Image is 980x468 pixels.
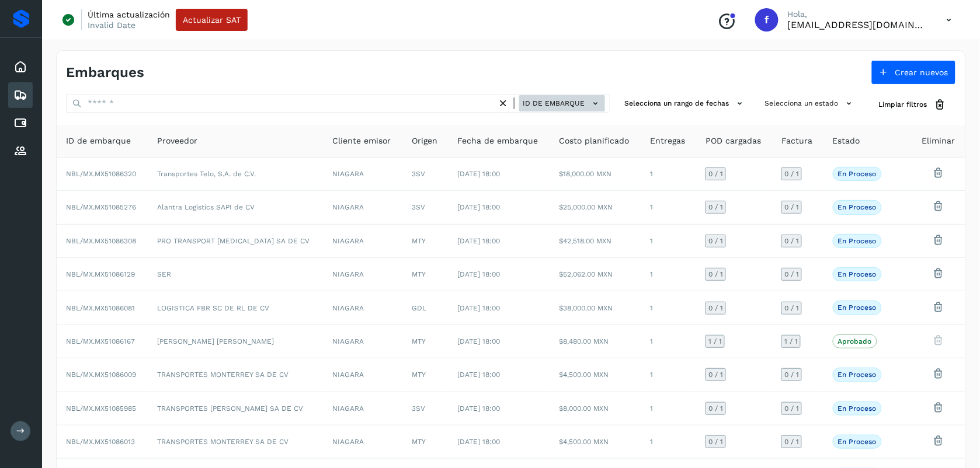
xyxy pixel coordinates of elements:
span: 0 / 1 [784,204,799,211]
span: Eliminar [922,135,955,147]
td: $38,000.00 MXN [550,291,641,324]
p: En proceso [838,270,877,278]
span: NBL/MX.MX51086308 [66,237,136,245]
span: ID de embarque [523,98,585,109]
td: SER [148,258,324,291]
button: ID de embarque [519,95,605,112]
span: 0 / 1 [784,305,799,312]
button: Limpiar filtros [870,94,956,116]
td: 3SV [402,191,448,224]
span: 0 / 1 [708,238,723,245]
td: $18,000.00 MXN [550,158,641,191]
p: En proceso [838,371,877,379]
span: Limpiar filtros [879,99,927,110]
span: 0 / 1 [784,438,799,445]
span: Estado [833,135,860,147]
span: 0 / 1 [708,405,723,412]
td: NIAGARA [324,291,402,324]
span: [DATE] 18:00 [457,237,500,245]
td: PRO TRANSPORT [MEDICAL_DATA] SA DE CV [148,225,324,258]
p: En proceso [838,203,877,211]
td: NIAGARA [324,225,402,258]
span: [DATE] 18:00 [457,170,500,178]
td: 1 [641,225,696,258]
button: Crear nuevos [871,60,956,85]
td: $4,500.00 MXN [550,358,641,392]
span: Factura [781,135,812,147]
h4: Embarques [66,64,144,81]
td: $52,062.00 MXN [550,258,641,291]
span: POD cargadas [706,135,761,147]
td: 3SV [402,158,448,191]
span: 0 / 1 [784,371,799,378]
span: [DATE] 18:00 [457,304,500,312]
div: Cuentas por pagar [8,110,33,136]
p: Hola, [788,9,928,19]
p: Aprobado [838,337,872,345]
td: TRANSPORTES MONTERREY SA DE CV [148,358,324,392]
td: NIAGARA [324,392,402,425]
span: ID de embarque [66,135,131,147]
td: MTY [402,325,448,358]
td: TRANSPORTES [PERSON_NAME] SA DE CV [148,392,324,425]
p: fepadilla@niagarawater.com [788,19,928,30]
span: [DATE] 18:00 [457,270,500,278]
span: Entregas [651,135,686,147]
td: 1 [641,325,696,358]
span: NBL/MX.MX51085985 [66,404,136,413]
div: Embarques [8,82,33,108]
td: NIAGARA [324,158,402,191]
td: 1 [641,358,696,392]
div: Inicio [8,54,33,80]
span: NBL/MX.MX51086129 [66,270,135,278]
td: $25,000.00 MXN [550,191,641,224]
p: Invalid Date [88,20,135,30]
td: MTY [402,225,448,258]
span: 0 / 1 [784,170,799,177]
td: NIAGARA [324,358,402,392]
td: NIAGARA [324,325,402,358]
span: NBL/MX.MX51086167 [66,337,135,345]
span: NBL/MX.MX51086320 [66,170,136,178]
td: 1 [641,191,696,224]
p: En proceso [838,303,877,312]
td: 1 [641,258,696,291]
td: 1 [641,291,696,324]
span: 1 / 1 [784,338,798,345]
span: 0 / 1 [708,204,723,211]
span: [DATE] 18:00 [457,203,500,211]
span: [DATE] 18:00 [457,337,500,345]
div: Proveedores [8,138,33,164]
p: En proceso [838,170,877,178]
span: 0 / 1 [708,271,723,278]
span: Actualizar SAT [183,16,241,24]
td: 1 [641,158,696,191]
span: 0 / 1 [784,271,799,278]
button: Selecciona un estado [760,94,860,113]
td: Alantra Logistics SAPI de CV [148,191,324,224]
span: 0 / 1 [784,238,799,245]
p: En proceso [838,404,877,413]
span: 0 / 1 [708,305,723,312]
span: [DATE] 18:00 [457,404,500,413]
td: MTY [402,425,448,459]
span: Origen [412,135,437,147]
td: NIAGARA [324,258,402,291]
span: Costo planificado [559,135,630,147]
span: Fecha de embarque [457,135,538,147]
p: En proceso [838,237,877,245]
span: 1 / 1 [708,338,722,345]
span: 0 / 1 [708,438,723,445]
td: LOGISTICA FBR SC DE RL DE CV [148,291,324,324]
span: Proveedor [157,135,197,147]
p: En proceso [838,438,877,446]
td: 1 [641,392,696,425]
td: MTY [402,258,448,291]
p: Última actualización [88,9,170,20]
td: NIAGARA [324,191,402,224]
td: $42,518.00 MXN [550,225,641,258]
td: GDL [402,291,448,324]
span: 0 / 1 [784,405,799,412]
span: [DATE] 18:00 [457,438,500,446]
td: Transportes Telo, S.A. de C.V. [148,158,324,191]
